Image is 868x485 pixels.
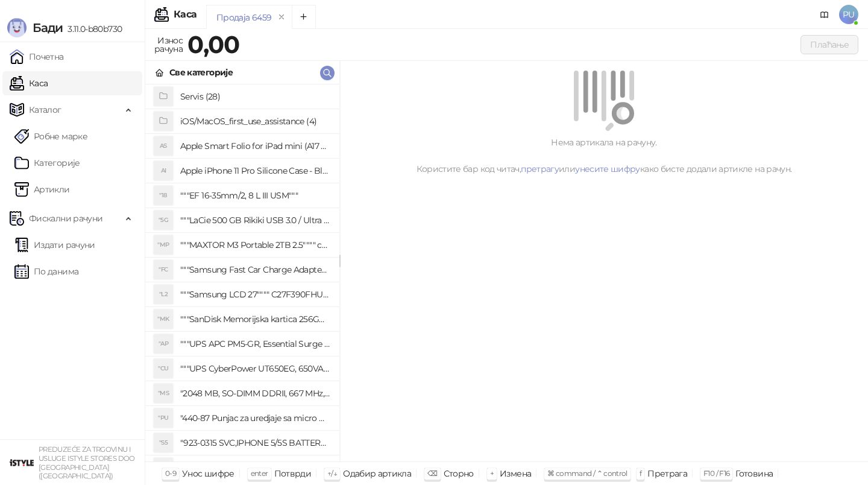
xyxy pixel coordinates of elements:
h4: """SanDisk Memorijska kartica 256GB microSDXC sa SD adapterom SDSQXA1-256G-GN6MA - Extreme PLUS, ... [180,309,330,329]
span: enter [251,469,268,478]
div: "S5 [154,433,173,452]
h4: """EF 16-35mm/2, 8 L III USM""" [180,186,330,205]
div: "PU [154,408,173,428]
a: Каса [10,71,48,95]
div: Каса [174,10,197,19]
span: PU [839,5,858,24]
img: Logo [7,18,27,37]
div: Потврди [274,466,312,481]
h4: Apple iPhone 11 Pro Silicone Case - Black [180,161,330,180]
div: "CU [154,359,173,378]
h4: "923-0448 SVC,IPHONE,TOURQUE DRIVER KIT .65KGF- CM Šrafciger " [180,458,330,477]
h4: """Samsung LCD 27"""" C27F390FHUXEN""" [180,285,330,304]
div: Све категорије [169,66,233,79]
div: Износ рачуна [152,33,185,57]
h4: "440-87 Punjac za uredjaje sa micro USB portom 4/1, Stand." [180,408,330,428]
span: + [490,469,494,478]
div: Одабир артикла [343,466,411,481]
a: ArtikliАртикли [14,177,70,201]
img: 64x64-companyLogo-77b92cf4-9946-4f36-9751-bf7bb5fd2c7d.png [10,451,34,475]
h4: Servis (28) [180,87,330,106]
h4: iOS/MacOS_first_use_assistance (4) [180,112,330,131]
div: AI [154,161,173,180]
div: "MP [154,235,173,255]
span: f [640,469,641,478]
h4: """LaCie 500 GB Rikiki USB 3.0 / Ultra Compact & Resistant aluminum / USB 3.0 / 2.5""""""" [180,211,330,230]
span: ⌫ [427,469,437,478]
small: PREDUZEĆE ZA TRGOVINU I USLUGE ISTYLE STORES DOO [GEOGRAPHIC_DATA] ([GEOGRAPHIC_DATA]) [39,445,135,480]
h4: """UPS CyberPower UT650EG, 650VA/360W , line-int., s_uko, desktop""" [180,359,330,378]
div: Продаја 6459 [216,11,271,24]
div: grid [145,84,339,461]
a: Почетна [10,45,64,69]
div: "MS [154,384,173,403]
a: По данима [14,259,78,284]
div: Претрага [647,466,687,481]
span: Каталог [29,98,61,122]
span: Фискални рачуни [29,206,102,230]
span: Бади [33,21,63,35]
div: Нема артикала на рачуну. Користите бар код читач, или како бисте додали артикле на рачун. [354,136,854,176]
h4: """Samsung Fast Car Charge Adapter, brzi auto punja_, boja crna""" [180,260,330,279]
h4: """MAXTOR M3 Portable 2TB 2.5"""" crni eksterni hard disk HX-M201TCB/GM""" [180,235,330,255]
a: Документација [815,5,834,24]
strong: 0,00 [187,30,239,59]
button: Плаћање [800,35,858,54]
a: претрагу [521,163,559,174]
a: Издати рачуни [14,233,95,257]
div: "18 [154,186,173,205]
span: ⌘ command / ⌃ control [547,469,627,478]
span: 3.11.0-b80b730 [63,24,122,34]
h4: """UPS APC PM5-GR, Essential Surge Arrest,5 utic_nica""" [180,334,330,353]
span: 0-9 [165,469,176,478]
div: AS [154,136,173,156]
div: Унос шифре [182,466,234,481]
div: "AP [154,334,173,353]
h4: "2048 MB, SO-DIMM DDRII, 667 MHz, Napajanje 1,8 0,1 V, Latencija CL5" [180,384,330,403]
a: Категорије [14,151,80,175]
h4: "923-0315 SVC,IPHONE 5/5S BATTERY REMOVAL TRAY Držač za iPhone sa kojim se otvara display [180,433,330,452]
div: "L2 [154,285,173,304]
div: Сторно [444,466,474,481]
div: Измена [500,466,531,481]
div: "5G [154,211,173,230]
div: "MK [154,309,173,329]
div: "SD [154,458,173,477]
span: F10 / F16 [703,469,729,478]
span: ↑/↓ [327,469,337,478]
h4: Apple Smart Folio for iPad mini (A17 Pro) - Sage [180,136,330,156]
button: Add tab [292,5,316,29]
a: Робне марке [14,124,87,148]
div: Готовина [735,466,773,481]
a: унесите шифру [575,163,640,174]
button: remove [274,12,289,22]
div: "FC [154,260,173,279]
